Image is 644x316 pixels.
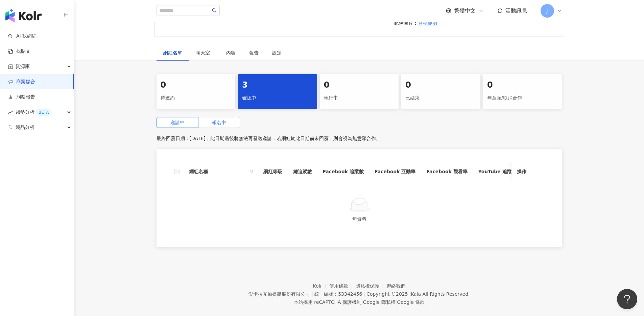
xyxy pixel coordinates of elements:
div: 0 [405,80,476,91]
div: 無資料 [178,215,541,223]
span: 競品分析 [16,120,34,135]
div: 網紅名單 [163,49,182,57]
th: Facebook 觀看率 [421,162,473,181]
div: 3 [242,80,313,91]
a: iKala [409,291,421,297]
div: 報告 [249,49,259,57]
p: 最終回覆日期：[DATE]，此日期過後將無法再發送邀請，若網紅於此日期前未回覆，則會視為無意願合作。 [157,133,562,143]
span: 本站採用 reCAPTCHA 保護機制 [294,298,425,306]
th: 總追蹤數 [288,162,317,181]
span: 活動訊息 [505,7,527,14]
div: Copyright © 2025 All Rights Reserved. [366,291,470,297]
th: YouTube 追蹤數 [473,162,522,181]
a: 聯絡我們 [386,283,405,289]
p: 範例圖片： [394,16,555,30]
span: rise [8,110,13,115]
a: Kolr [313,283,329,289]
span: | [396,299,397,305]
span: 資源庫 [16,59,30,74]
a: 使用條款 [329,283,356,289]
div: 待邀約 [161,92,232,104]
span: 報名中 [212,120,226,125]
span: 聊天室 [196,50,213,55]
img: logo [5,9,42,22]
div: 統一編號：53342456 [314,291,362,297]
span: 繁體中文 [454,7,476,15]
th: 操作 [511,162,549,181]
a: searchAI 找網紅 [8,33,37,40]
div: 確認中 [242,92,313,104]
button: 合格範例 [418,16,437,30]
span: search [250,170,254,174]
span: 邀請中 [170,120,185,125]
span: search [248,166,255,177]
a: Google 隱私權 [363,299,396,305]
span: 趨勢分析 [16,105,51,120]
span: | [311,291,313,297]
div: 愛卡拉互動媒體股份有限公司 [248,291,310,297]
div: 0 [487,80,558,91]
th: 網紅等級 [258,162,288,181]
span: 網紅名稱 [189,168,247,175]
span: | [363,291,365,297]
div: 無意願/取消合作 [487,92,558,104]
div: 設定 [272,49,282,57]
div: 執行中 [324,92,395,104]
a: 找貼文 [8,48,30,55]
span: | [361,299,363,305]
span: 合格範例 [418,20,437,26]
span: J [546,7,548,15]
div: 0 [161,80,232,91]
div: BETA [36,109,51,116]
a: 洞察報告 [8,94,35,100]
a: 商案媒合 [8,78,35,85]
span: search [212,8,217,13]
th: Facebook 追蹤數 [317,162,369,181]
div: 0 [324,80,395,91]
a: 隱私權保護 [356,283,387,289]
th: Facebook 互動率 [369,162,421,181]
div: 內容 [226,49,236,57]
a: Google 條款 [397,299,425,305]
div: 已結束 [405,92,476,104]
iframe: Help Scout Beacon - Open [617,289,637,309]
